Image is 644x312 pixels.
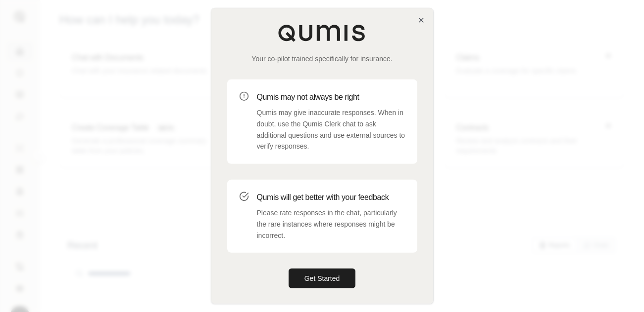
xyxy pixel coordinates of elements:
h3: Qumis may not always be right [257,91,405,103]
img: Qumis Logo [278,24,367,42]
p: Qumis may give inaccurate responses. When in doubt, use the Qumis Clerk chat to ask additional qu... [257,107,405,152]
button: Get Started [289,269,356,288]
p: Your co-pilot trained specifically for insurance. [227,54,417,64]
p: Please rate responses in the chat, particularly the rare instances where responses might be incor... [257,207,405,241]
h3: Qumis will get better with your feedback [257,192,405,203]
